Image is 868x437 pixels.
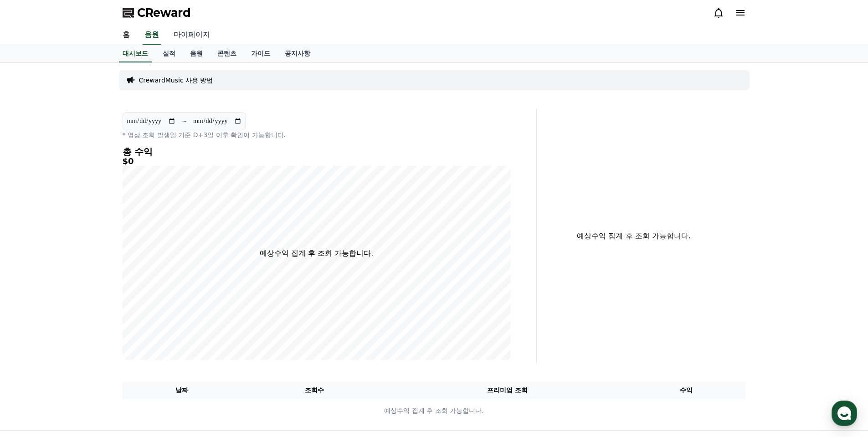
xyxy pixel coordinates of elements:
[260,248,373,259] p: 예상수익 집계 후 조회 가능합니다.
[210,45,244,62] a: 콘텐츠
[123,5,191,20] a: CReward
[83,303,94,310] span: 대화
[119,45,152,62] a: 대시보드
[118,289,175,312] a: 설정
[388,382,627,399] th: 프리미엄 조회
[139,76,213,85] a: CrewardMusic 사용 방법
[181,116,187,127] p: ~
[29,303,34,310] span: 홈
[141,303,152,310] span: 설정
[123,130,511,139] p: * 영상 조회 발생일 기준 D+3일 이후 확인이 가능합니다.
[155,45,183,62] a: 실적
[627,382,746,399] th: 수익
[123,382,241,399] th: 날짜
[544,231,724,242] p: 예상수익 집계 후 조회 가능합니다.
[183,45,210,62] a: 음원
[123,157,511,166] h5: $0
[241,382,387,399] th: 조회수
[244,45,277,62] a: 가이드
[123,147,511,157] h4: 총 수익
[3,289,60,312] a: 홈
[277,45,318,62] a: 공지사항
[166,26,217,45] a: 마이페이지
[60,289,118,312] a: 대화
[123,406,745,416] p: 예상수익 집계 후 조회 가능합니다.
[137,5,191,20] span: CReward
[143,26,161,45] a: 음원
[115,26,137,45] a: 홈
